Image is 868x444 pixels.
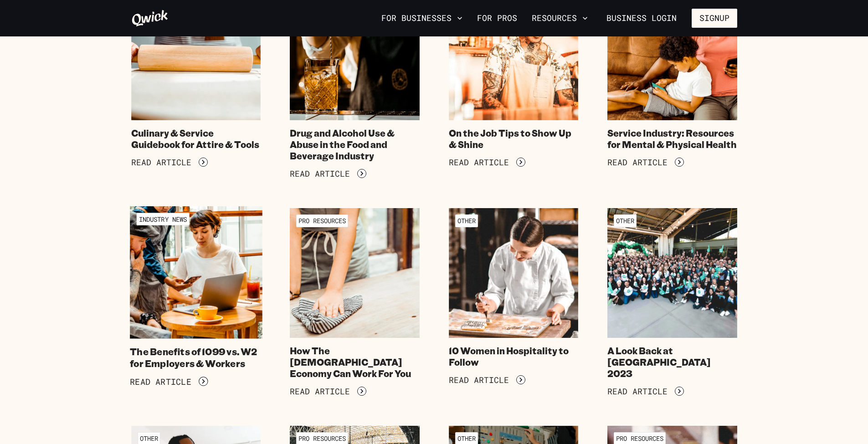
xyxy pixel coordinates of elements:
span: Industry News [136,213,189,226]
a: For Pros [473,10,521,26]
span: Read Article [290,387,350,397]
span: Read Article [290,169,350,179]
h4: Drug and Alcohol Use & Abuse in the Food and Beverage Industry [290,128,420,162]
a: Other10 Women in Hospitality to FollowRead Article [449,208,579,396]
span: Read Article [449,375,509,385]
img: A Look Back at Ignite 2023 [607,208,737,338]
button: Resources [528,10,591,26]
h4: Service Industry: Resources for Mental & Physical Health [607,128,737,150]
a: OtherA Look Back at [GEOGRAPHIC_DATA] 2023Read Article [607,208,737,396]
h4: On the Job Tips to Show Up & Shine [449,128,579,150]
a: Business Login [599,9,684,28]
h4: How The [DEMOGRAPHIC_DATA] Economy Can Work For You [290,345,420,379]
span: Read Article [130,377,191,387]
button: Signup [692,9,737,28]
button: For Businesses [378,10,466,26]
h4: 10 Women in Hospitality to Follow [449,345,579,368]
h4: Culinary & Service Guidebook for Attire & Tools [131,128,261,150]
img: The benefits of Gigpro and 1099 vs W2 for employers & workers [130,206,262,338]
img: Gigpro server assistant wiping down tables in restaurant. [290,208,420,338]
span: Read Article [607,387,668,397]
span: Read Article [449,158,509,168]
a: Industry NewsThe Benefits of 1099 vs. W2 for Employers & WorkersRead Article [130,206,262,398]
h4: A Look Back at [GEOGRAPHIC_DATA] 2023 [607,345,737,379]
span: Pro Resources [296,214,348,227]
a: Pro ResourcesHow The [DEMOGRAPHIC_DATA] Economy Can Work For YouRead Article [290,208,420,396]
span: Read Article [131,158,191,168]
span: Other [614,214,637,227]
span: Other [455,214,478,227]
span: Read Article [607,158,668,168]
img: 10 Women in Hospitality to Follow [449,208,579,338]
h4: The Benefits of 1099 vs. W2 for Employers & Workers [130,346,262,369]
